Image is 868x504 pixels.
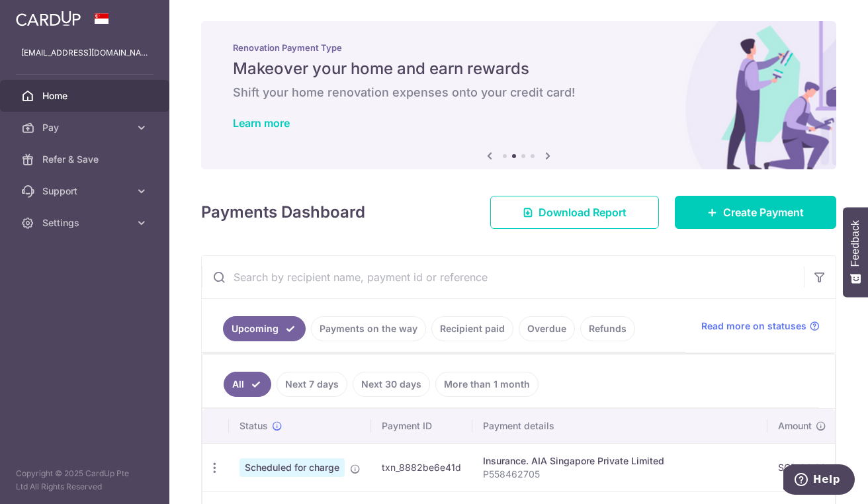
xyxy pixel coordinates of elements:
span: Scheduled for charge [239,458,345,477]
a: Upcoming [223,316,306,341]
a: Read more on statuses [701,319,820,333]
span: Pay [42,121,130,134]
a: More than 1 month [435,372,539,397]
span: Download Report [539,204,627,220]
th: Payment ID [371,409,472,443]
div: Insurance. AIA Singapore Private Limited [483,454,757,468]
a: Learn more [233,116,290,130]
p: P558462705 [483,468,757,481]
span: Settings [42,216,130,230]
td: SGD 36.93 [767,443,843,491]
h4: Payments Dashboard [201,200,365,224]
a: Create Payment [675,196,836,229]
a: All [224,372,271,397]
a: Recipient paid [431,316,513,341]
th: Payment details [472,409,767,443]
img: CardUp [16,11,81,26]
a: Overdue [519,316,575,341]
input: Search by recipient name, payment id or reference [202,256,804,298]
a: Download Report [490,196,659,229]
button: Feedback - Show survey [843,207,868,297]
span: Status [239,419,268,433]
span: Refer & Save [42,153,130,166]
a: Next 7 days [277,372,347,397]
iframe: Opens a widget where you can find more information [783,464,855,497]
img: Renovation banner [201,21,836,169]
h6: Shift your home renovation expenses onto your credit card! [233,85,804,101]
span: Create Payment [723,204,804,220]
span: Feedback [849,220,861,267]
a: Refunds [580,316,635,341]
a: Next 30 days [353,372,430,397]
span: Read more on statuses [701,319,806,333]
span: Support [42,185,130,198]
p: [EMAIL_ADDRESS][DOMAIN_NAME] [21,46,148,60]
span: Amount [778,419,812,433]
a: Payments on the way [311,316,426,341]
p: Renovation Payment Type [233,42,804,53]
h5: Makeover your home and earn rewards [233,58,804,79]
td: txn_8882be6e41d [371,443,472,491]
span: Home [42,89,130,103]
